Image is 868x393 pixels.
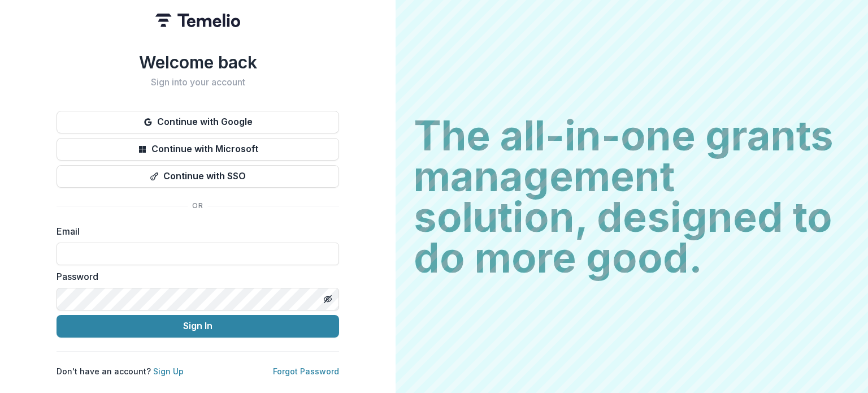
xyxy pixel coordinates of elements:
[153,366,184,376] a: Sign Up
[57,270,332,283] label: Password
[57,315,339,338] button: Sign In
[273,366,339,376] a: Forgot Password
[57,77,339,88] h2: Sign into your account
[57,165,339,188] button: Continue with SSO
[319,290,337,308] button: Toggle password visibility
[155,14,240,27] img: Temelio
[57,52,339,72] h1: Welcome back
[57,365,184,377] p: Don't have an account?
[57,224,332,238] label: Email
[57,111,339,133] button: Continue with Google
[57,138,339,161] button: Continue with Microsoft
